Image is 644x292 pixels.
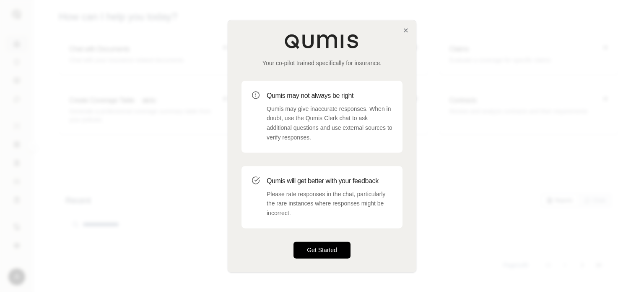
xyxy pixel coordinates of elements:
p: Qumis may give inaccurate responses. When in doubt, use the Qumis Clerk chat to ask additional qu... [267,104,392,142]
h3: Qumis will get better with your feedback [267,176,392,186]
h3: Qumis may not always be right [267,91,392,101]
img: Qumis Logo [284,34,360,49]
button: Get Started [293,242,351,258]
p: Please rate responses in the chat, particularly the rare instances where responses might be incor... [267,189,392,218]
p: Your co-pilot trained specifically for insurance. [241,59,402,67]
